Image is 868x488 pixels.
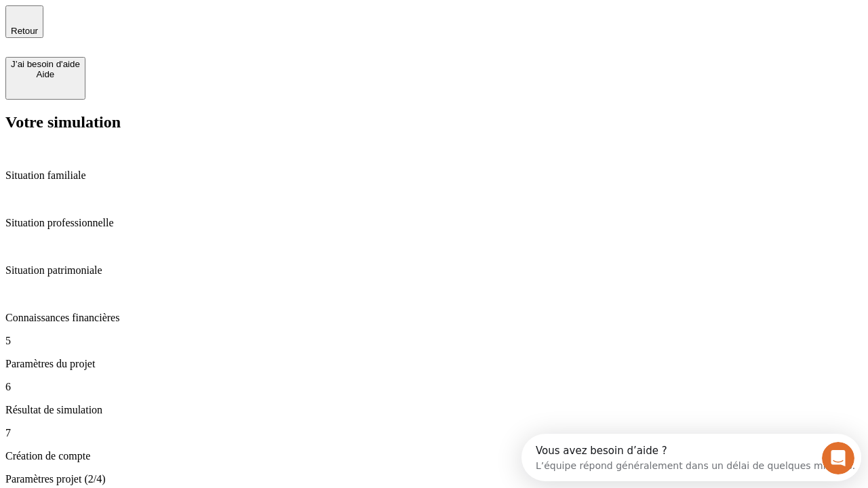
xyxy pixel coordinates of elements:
[5,217,863,229] p: Situation professionnelle
[5,427,863,439] p: 7
[14,22,334,37] div: L’équipe répond généralement dans un délai de quelques minutes.
[5,169,863,182] p: Situation familiale
[822,442,854,474] iframe: Intercom live chat
[5,381,863,393] p: 6
[5,113,863,131] h2: Votre simulation
[5,312,863,324] p: Connaissances financières
[5,358,863,370] p: Paramètres du projet
[5,264,863,277] p: Situation patrimoniale
[14,12,334,22] div: Vous avez besoin d’aide ?
[5,473,863,485] p: Paramètres projet (2/4)
[5,57,85,100] button: J’ai besoin d'aideAide
[11,69,80,79] div: Aide
[5,450,863,462] p: Création de compte
[11,26,38,36] span: Retour
[5,5,374,43] div: Ouvrir le Messenger Intercom
[521,434,861,481] iframe: Intercom live chat discovery launcher
[5,5,43,38] button: Retour
[5,404,863,416] p: Résultat de simulation
[11,59,80,69] div: J’ai besoin d'aide
[5,335,863,347] p: 5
